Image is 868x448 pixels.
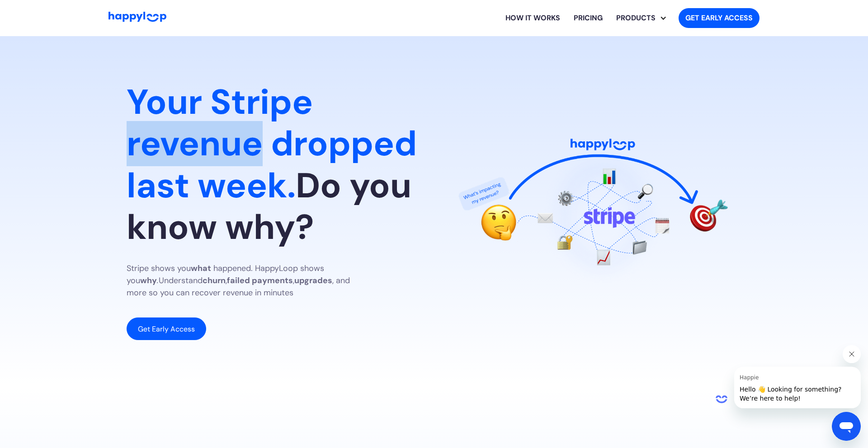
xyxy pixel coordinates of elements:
[609,4,671,33] div: Explore HappyLoop use cases
[127,79,417,208] span: Your Stripe revenue dropped last week.
[203,275,226,286] strong: churn
[227,275,293,286] strong: failed payments
[191,263,211,274] strong: what
[616,4,671,33] div: PRODUCTS
[609,13,662,23] div: PRODUCTS
[157,275,159,286] em: .
[679,8,759,28] a: Get started with HappyLoop
[140,275,157,286] strong: why
[567,4,609,33] a: View HappyLoop pricing plans
[832,412,861,441] iframe: Button to launch messaging window
[108,12,166,24] a: Go to Home Page
[294,275,332,286] strong: upgrades
[734,367,861,408] iframe: Message from Happie
[499,4,567,33] a: Learn how HappyLoop works
[127,317,206,340] a: Get Early Access
[127,81,420,248] h1: Do you know why?
[712,345,861,408] div: Happie says "Hello 👋 Looking for something? We’re here to help!". Open messaging window to contin...
[108,12,166,22] img: HappyLoop Logo
[843,345,861,363] iframe: Close message from Happie
[712,390,731,408] iframe: no content
[127,262,371,299] p: Stripe shows you happened. HappyLoop shows you Understand , , , and more so you can recover reven...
